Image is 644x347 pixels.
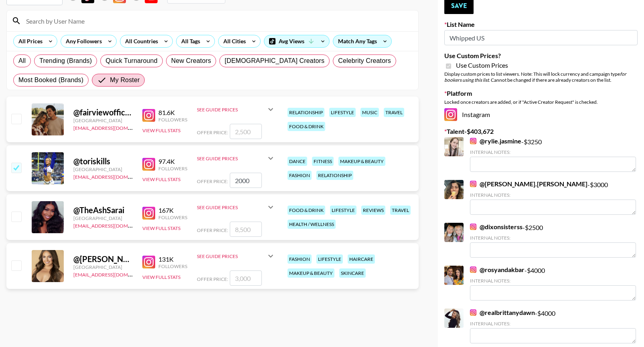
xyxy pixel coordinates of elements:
div: relationship [288,108,324,117]
span: Trending (Brands) [39,56,92,66]
div: 167K [158,206,187,214]
div: @ toriskills [73,156,133,166]
label: Use Custom Prices? [444,52,638,60]
div: All Countries [120,35,160,47]
div: 131K [158,255,187,263]
div: See Guide Prices [197,107,266,113]
div: Followers [158,263,187,269]
label: Platform [444,89,638,97]
a: [EMAIL_ADDRESS][DOMAIN_NAME] [73,270,154,278]
label: Talent - $ 403,672 [444,127,638,135]
span: Offer Price: [197,129,228,135]
div: music [360,108,379,117]
img: Instagram [470,309,476,316]
div: dance [288,157,307,166]
span: My Roster [110,75,140,85]
div: Any Followers [61,35,103,47]
img: Instagram [444,108,457,121]
div: See Guide Prices [197,198,275,217]
div: Internal Notes: [470,192,636,198]
div: [GEOGRAPHIC_DATA] [73,117,133,123]
span: Most Booked (Brands) [18,75,83,85]
img: Instagram [470,181,476,187]
div: All Cities [219,35,247,47]
div: Display custom prices to list viewers. Note: This will lock currency and campaign type . Cannot b... [444,71,638,83]
div: Locked once creators are added, or if "Active Creator Request" is checked. [444,99,638,105]
div: skincare [339,268,366,278]
div: @ [PERSON_NAME] [73,254,133,264]
a: @dixonsisterss [470,223,522,231]
div: lifestyle [316,254,343,264]
div: haircare [348,254,375,264]
span: Celebrity Creators [338,56,391,66]
span: Offer Price: [197,276,228,282]
img: Instagram [470,266,476,273]
div: Internal Notes: [470,235,636,241]
div: See Guide Prices [197,100,275,119]
input: 4,500 [230,173,262,188]
img: Instagram [142,109,155,122]
span: All [18,56,26,66]
div: Match Any Tags [333,35,391,47]
div: See Guide Prices [197,246,275,266]
div: [GEOGRAPHIC_DATA] [73,215,133,221]
a: @rosyandakbar [470,266,525,274]
div: reviews [361,206,385,215]
div: See Guide Prices [197,149,275,168]
div: Followers [158,165,187,171]
button: View Full Stats [142,176,180,182]
input: 8,500 [230,222,262,237]
label: List Name [444,20,638,28]
div: Avg Views [264,35,329,47]
a: @realbrittanydawn [470,309,535,317]
img: Instagram [142,256,155,268]
div: [GEOGRAPHIC_DATA] [73,264,133,270]
div: - $ 3250 [470,137,636,172]
span: Quick Turnaround [105,56,158,66]
div: - $ 2500 [470,223,636,258]
em: for bookers using this list [444,71,626,83]
div: fitness [312,157,334,166]
div: food & drink [288,206,325,215]
div: lifestyle [329,108,356,117]
div: Internal Notes: [470,278,636,284]
div: makeup & beauty [338,157,385,166]
div: See Guide Prices [197,155,266,161]
div: relationship [316,171,353,180]
div: health / wellness [288,220,336,229]
div: Internal Notes: [470,149,636,155]
input: 3,000 [230,270,262,286]
button: View Full Stats [142,274,180,280]
div: travel [390,206,411,215]
div: 81.6K [158,109,187,117]
div: @ fairviewofficial [73,107,133,117]
div: - $ 4000 [470,266,636,301]
span: [DEMOGRAPHIC_DATA] Creators [225,56,324,66]
img: Instagram [142,207,155,220]
div: fashion [288,171,312,180]
div: Followers [158,214,187,220]
a: [EMAIL_ADDRESS][DOMAIN_NAME] [73,172,154,180]
div: 97.4K [158,157,187,165]
span: New Creators [171,56,211,66]
img: Instagram [470,224,476,230]
a: [EMAIL_ADDRESS][DOMAIN_NAME] [73,123,154,131]
div: @ TheAshSarai [73,205,133,215]
div: Followers [158,117,187,123]
a: [EMAIL_ADDRESS][DOMAIN_NAME] [73,221,154,229]
div: makeup & beauty [288,268,334,278]
div: All Prices [14,35,44,47]
div: - $ 3000 [470,180,636,215]
span: Offer Price: [197,227,228,233]
div: fashion [288,254,312,264]
div: See Guide Prices [197,253,266,259]
button: View Full Stats [142,127,180,133]
div: - $ 4000 [470,309,636,343]
span: Offer Price: [197,178,228,184]
button: View Full Stats [142,225,180,231]
div: Instagram [444,108,638,121]
div: See Guide Prices [197,204,266,210]
div: lifestyle [330,206,356,215]
a: @rylie.jasmine [470,137,521,145]
img: Instagram [142,158,155,171]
